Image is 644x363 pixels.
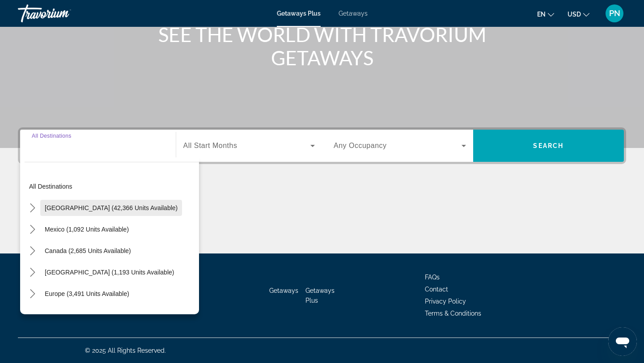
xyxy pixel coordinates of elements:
span: Mexico (1,092 units available) [45,226,129,233]
span: © 2025 All Rights Reserved. [85,347,166,354]
span: Canada (2,685 units available) [45,247,131,254]
span: [GEOGRAPHIC_DATA] (42,366 units available) [45,204,178,211]
button: Select destination: Mexico (1,092 units available) [40,221,133,237]
span: USD [568,11,581,18]
div: Destination options [20,157,199,314]
button: Change language [537,8,554,21]
button: Toggle United States (42,366 units available) submenu [25,200,40,216]
a: Travorium [18,2,107,25]
button: Toggle Europe (3,491 units available) submenu [25,286,40,302]
button: Select destination: Caribbean & Atlantic Islands (1,193 units available) [40,264,178,280]
a: Privacy Policy [425,298,466,305]
button: Toggle Australia (252 units available) submenu [25,308,40,323]
span: Europe (3,491 units available) [45,290,129,297]
button: Change currency [568,8,589,21]
button: Toggle Mexico (1,092 units available) submenu [25,222,40,237]
span: Search [533,142,563,149]
button: Select destination: United States (42,366 units available) [40,200,182,216]
button: Select destination: Europe (3,491 units available) [40,286,134,302]
h1: SEE THE WORLD WITH TRAVORIUM GETAWAYS [154,23,490,69]
a: Getaways [269,287,298,294]
span: en [537,11,546,18]
button: User Menu [603,4,626,23]
span: All Start Months [183,142,237,149]
a: FAQs [425,274,440,281]
button: Select destination: Canada (2,685 units available) [40,243,136,259]
iframe: Button to launch messaging window [608,327,637,356]
span: [GEOGRAPHIC_DATA] (1,193 units available) [45,269,174,276]
button: Select destination: Australia (252 units available) [40,307,133,323]
div: Search widget [20,130,624,162]
button: Toggle Canada (2,685 units available) submenu [25,243,40,259]
a: Getaways Plus [277,10,321,17]
span: PN [609,9,620,18]
input: Select destination [32,141,164,152]
button: Select destination: All destinations [25,178,199,194]
a: Getaways Plus [305,287,335,304]
a: Getaways [339,10,368,17]
a: Contact [425,286,448,293]
button: Search [473,130,624,162]
span: All Destinations [32,133,72,139]
a: Terms & Conditions [425,310,481,317]
span: Any Occupancy [334,142,387,149]
span: All destinations [29,183,72,190]
button: Toggle Caribbean & Atlantic Islands (1,193 units available) submenu [25,265,40,280]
